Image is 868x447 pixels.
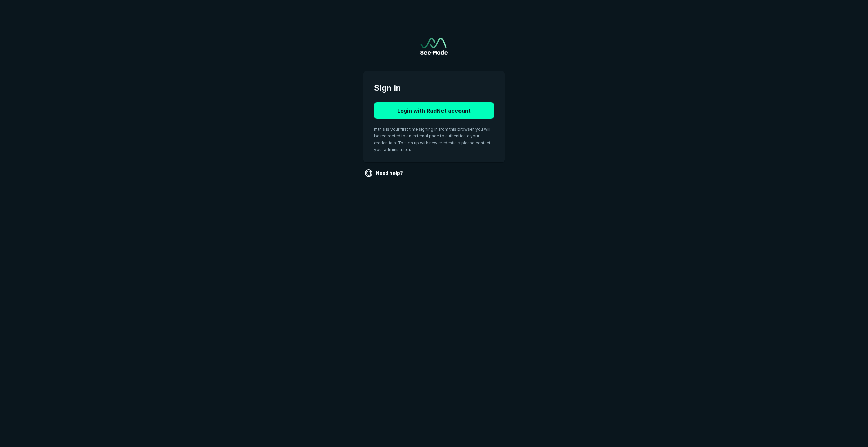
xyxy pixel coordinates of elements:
[363,168,406,179] a: Need help?
[374,127,490,152] span: If this is your first time signing in from this browser, you will be redirected to an external pa...
[374,82,494,94] span: Sign in
[420,38,448,55] img: See-Mode Logo
[374,102,494,119] button: Login with RadNet account
[420,38,448,55] a: Go to sign in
